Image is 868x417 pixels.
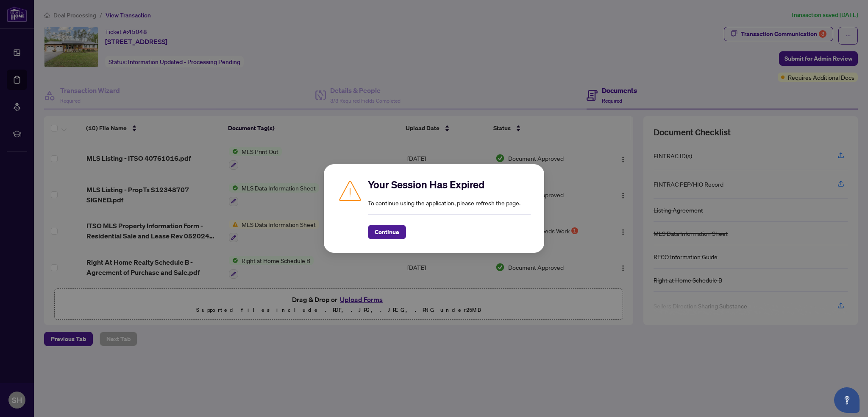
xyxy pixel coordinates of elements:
[368,225,406,239] button: Continue
[834,387,860,413] button: Open asap
[375,225,399,239] span: Continue
[368,178,531,239] div: To continue using the application, please refresh the page.
[337,178,363,203] img: Caution icon
[368,178,531,191] h2: Your Session Has Expired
